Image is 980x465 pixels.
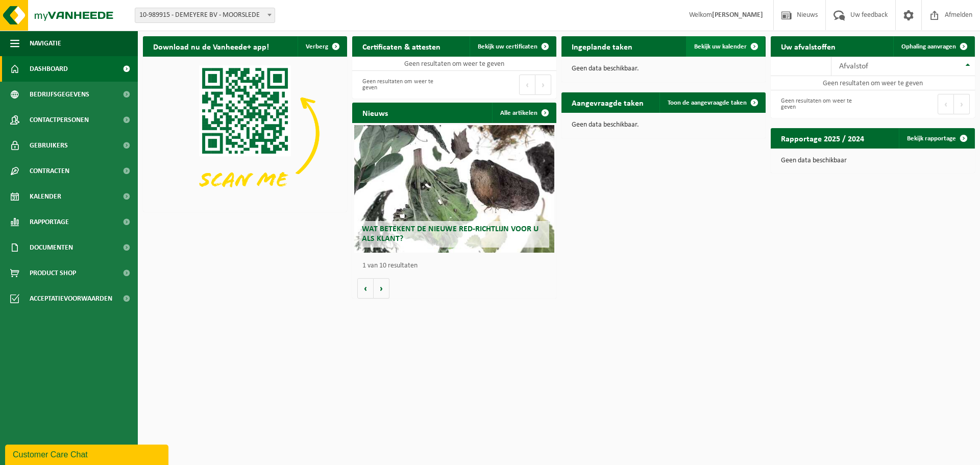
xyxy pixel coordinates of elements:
[771,76,975,90] td: Geen resultaten om weer te geven
[30,107,89,133] span: Contactpersonen
[686,36,765,57] a: Bekijk uw kalender
[298,36,346,57] button: Verberg
[30,158,69,184] span: Contracten
[354,125,554,253] a: Wat betekent de nieuwe RED-richtlijn voor u als klant?
[901,43,956,50] span: Ophaling aanvragen
[561,36,643,56] h2: Ingeplande taken
[306,43,328,50] span: Verberg
[30,260,76,286] span: Product Shop
[519,75,535,95] button: Previous
[374,278,389,299] button: Volgende
[659,92,765,113] a: Toon de aangevraagde taken
[30,56,68,82] span: Dashboard
[839,62,868,70] span: Afvalstof
[899,128,974,149] a: Bekijk rapportage
[352,36,451,56] h2: Certificaten & attesten
[352,103,398,123] h2: Nieuws
[143,57,347,210] img: Download de VHEPlus App
[30,286,112,311] span: Acceptatievoorwaarden
[470,36,555,57] a: Bekijk uw certificaten
[357,74,449,96] div: Geen resultaten om weer te geven
[135,8,275,23] span: 10-989915 - DEMEYERE BV - MOORSLEDE
[5,443,170,465] iframe: chat widget
[30,82,89,107] span: Bedrijfsgegevens
[561,92,654,112] h2: Aangevraagde taken
[712,11,763,19] strong: [PERSON_NAME]
[352,57,556,71] td: Geen resultaten om weer te geven
[938,94,954,114] button: Previous
[771,36,846,56] h2: Uw afvalstoffen
[30,209,69,235] span: Rapportage
[668,100,747,106] span: Toon de aangevraagde taken
[30,235,73,260] span: Documenten
[893,36,974,57] a: Ophaling aanvragen
[781,157,965,164] p: Geen data beschikbaar
[362,262,551,270] p: 1 van 10 resultaten
[535,75,551,95] button: Next
[478,43,537,50] span: Bekijk uw certificaten
[143,36,279,56] h2: Download nu de Vanheede+ app!
[694,43,747,50] span: Bekijk uw kalender
[771,128,874,148] h2: Rapportage 2025 / 2024
[776,93,868,115] div: Geen resultaten om weer te geven
[572,65,755,72] p: Geen data beschikbaar.
[954,94,970,114] button: Next
[362,225,538,243] span: Wat betekent de nieuwe RED-richtlijn voor u als klant?
[30,184,61,209] span: Kalender
[572,121,755,129] p: Geen data beschikbaar.
[492,103,555,123] a: Alle artikelen
[357,278,374,299] button: Vorige
[135,8,275,22] span: 10-989915 - DEMEYERE BV - MOORSLEDE
[30,31,61,56] span: Navigatie
[30,133,68,158] span: Gebruikers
